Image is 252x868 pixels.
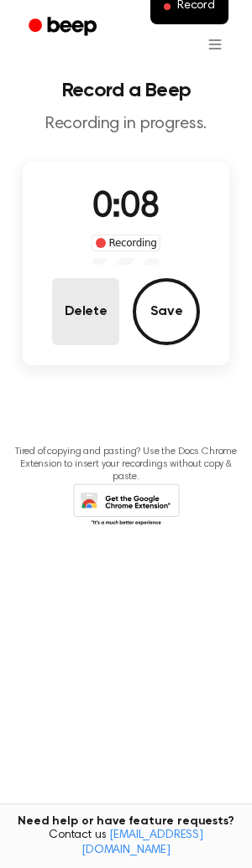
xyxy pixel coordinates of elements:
h1: Record a Beep [13,80,239,101]
a: [EMAIL_ADDRESS][DOMAIN_NAME] [81,829,203,856]
span: 0:08 [92,190,160,225]
p: Recording in progress. [13,114,239,135]
button: Open menu [195,24,235,65]
p: Tired of copying and pasting? Use the Docs Chrome Extension to insert your recordings without cop... [13,446,239,483]
a: Beep [17,11,112,44]
button: Save Audio Record [133,278,200,345]
button: Delete Audio Record [52,278,119,345]
div: Recording [92,235,161,251]
span: Contact us [10,829,242,858]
